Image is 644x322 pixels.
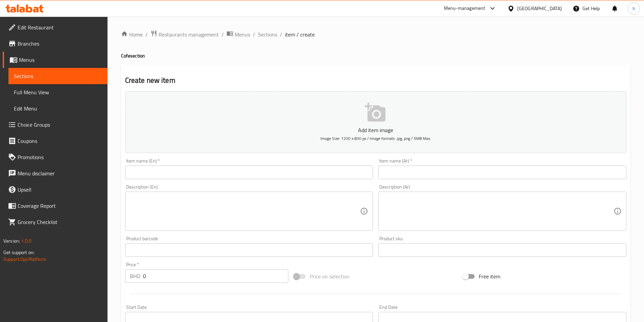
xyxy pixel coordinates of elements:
span: Edit Restaurant [18,23,102,31]
a: Restaurants management [150,30,219,39]
li: / [145,30,148,39]
span: item / create [285,30,315,39]
a: Full Menu View [8,84,108,100]
span: Choice Groups [18,121,102,129]
a: Choice Groups [3,117,108,133]
input: Please enter product sku [378,243,626,257]
span: Menus [19,56,102,64]
a: Upsell [3,181,108,198]
span: h [633,5,635,12]
span: Promotions [18,153,102,161]
h2: Create new item [125,75,626,85]
span: Upsell [18,185,102,194]
span: Edit Menu [14,104,102,113]
h4: Cofe section [121,52,630,59]
div: Menu-management [444,4,485,13]
span: Get support on: [3,248,34,257]
a: Promotions [3,149,108,165]
a: Menus [226,30,250,39]
span: Version: [3,237,20,245]
span: Branches [18,40,102,48]
button: Add item imageImage Size: 1200 x 800 px / Image formats: jpg, png / 5MB Max. [125,91,626,153]
span: Restaurants management [159,30,219,39]
a: Edit Menu [8,100,108,117]
a: Coupons [3,133,108,149]
a: Grocery Checklist [3,214,108,230]
input: Enter name Ar [378,166,626,179]
input: Please enter product barcode [125,243,373,257]
li: / [253,30,255,39]
a: Sections [8,68,108,84]
a: Coverage Report [3,198,108,214]
span: Image Size: 1200 x 800 px / Image formats: jpg, png / 5MB Max. [320,134,431,142]
span: Free item [479,272,500,280]
span: Price on selection [310,272,350,280]
div: [GEOGRAPHIC_DATA] [517,5,562,12]
a: Sections [258,30,277,39]
li: / [221,30,224,39]
a: Edit Restaurant [3,19,108,35]
input: Please enter price [143,269,289,283]
p: BHD [130,272,140,280]
span: Grocery Checklist [18,218,102,226]
span: Menus [235,30,250,39]
a: Support.OpsPlatform [3,255,46,264]
span: Menu disclaimer [18,169,102,177]
input: Enter name En [125,166,373,179]
nav: breadcrumb [121,30,630,39]
a: Menu disclaimer [3,165,108,181]
span: Sections [14,72,102,80]
span: Full Menu View [14,88,102,96]
p: Add item image [136,126,616,134]
a: Branches [3,35,108,52]
span: Coverage Report [18,202,102,210]
span: Coupons [18,137,102,145]
a: Home [121,30,143,39]
span: 1.0.0 [21,237,31,245]
li: / [280,30,282,39]
a: Menus [3,52,108,68]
